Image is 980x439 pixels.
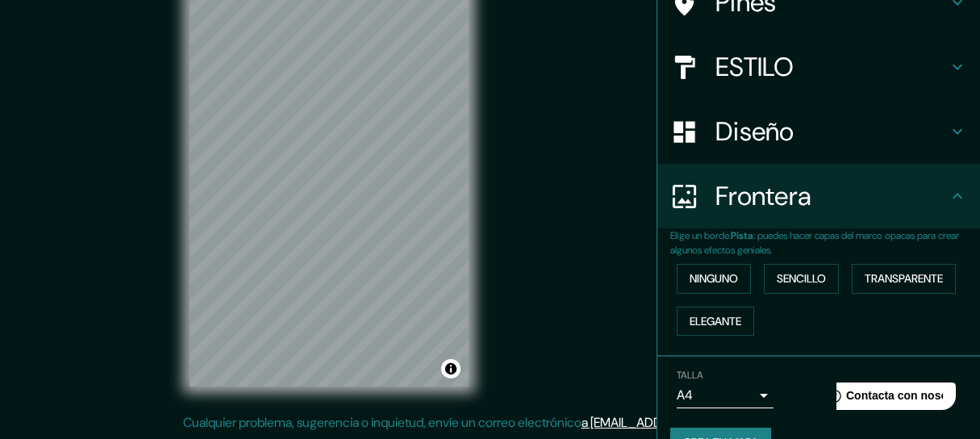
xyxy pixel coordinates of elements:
[677,369,703,383] label: TALLA
[677,264,751,294] button: ninguno
[677,307,754,337] button: ELEGANTE
[441,359,461,378] button: Alternar la atribución
[657,35,980,99] div: ESTILO
[657,99,980,164] div: Diseño
[715,180,948,212] h4: Frontera
[670,228,980,257] p: Elige un borde. : puedes hacer capas del marco opacas para crear algunos efectos geniales.
[715,51,948,83] h4: ESTILO
[764,264,839,294] button: Sencillo
[836,376,962,421] iframe: Ayuda al lanzador de widgets
[582,414,790,431] a: a [EMAIL_ADDRESS][DOMAIN_NAME]
[715,115,948,148] h4: Diseño
[183,413,792,433] p: Cualquier problema, sugerencia o inquietud, envíe un correo electrónico .
[852,264,956,294] button: TRANSPARENTE
[677,383,774,408] div: A4
[657,164,980,228] div: Frontera
[731,229,753,242] b: Pista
